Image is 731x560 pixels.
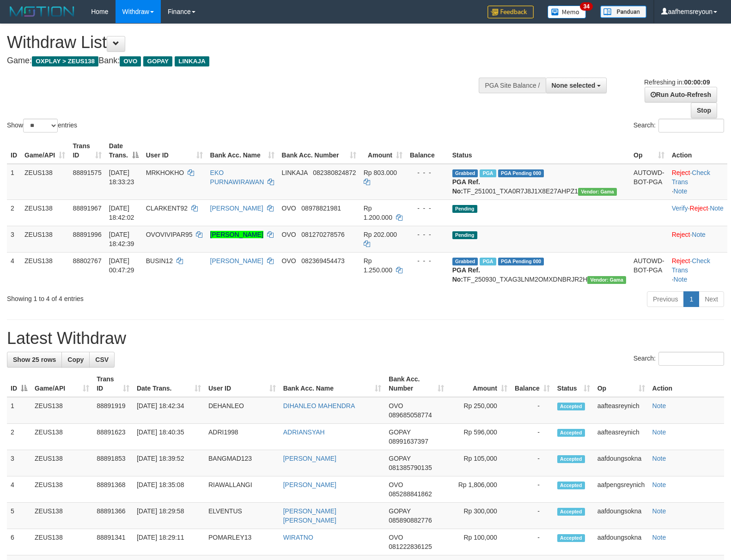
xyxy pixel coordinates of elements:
[31,529,93,555] td: ZEUS138
[31,450,93,476] td: ZEUS138
[389,507,410,515] span: GOPAY
[73,231,101,238] span: 88891996
[7,56,478,66] h4: Game: Bank:
[389,402,403,409] span: OVO
[205,397,280,424] td: DEHANLEO
[364,205,392,221] span: Rp 1.200.000
[668,252,727,288] td: · ·
[389,517,432,524] span: Copy 085890882776 to clipboard
[710,205,724,212] a: Note
[668,226,727,252] td: ·
[630,252,668,288] td: AUTOWD-BOT-PGA
[511,529,554,555] td: -
[282,257,296,265] span: OVO
[511,476,554,503] td: -
[7,476,31,503] td: 4
[634,119,724,132] label: Search:
[554,371,594,397] th: Status: activate to sort column ascending
[684,78,710,86] strong: 00:00:09
[557,482,585,489] span: Accepted
[7,199,21,226] td: 2
[7,450,31,476] td: 3
[691,102,717,118] a: Stop
[658,352,724,366] input: Search:
[594,503,649,529] td: aafdoungsokna
[672,205,688,212] a: Verify
[146,205,188,212] span: CLARKENT92
[672,169,710,186] a: Check Trans
[511,371,554,397] th: Balance: activate to sort column ascending
[452,231,477,239] span: Pending
[133,371,205,397] th: Date Trans.: activate to sort column ascending
[364,257,392,274] span: Rp 1.250.000
[674,187,688,195] a: Note
[120,56,141,66] span: OVO
[668,138,727,164] th: Action
[448,476,511,503] td: Rp 1,806,000
[109,169,134,186] span: [DATE] 18:33:23
[210,169,264,186] a: EKO PURNAWIRAWAN
[644,78,710,86] span: Refreshing in:
[683,291,699,307] a: 1
[389,481,403,488] span: OVO
[146,169,184,176] span: MRKHOKHO
[21,199,69,226] td: ZEUS138
[7,5,77,18] img: MOTION_logo.png
[146,231,193,238] span: OVOVIVIPAR95
[283,402,355,409] a: DIHANLEO MAHENDRA
[360,138,406,164] th: Amount: activate to sort column ascending
[578,188,617,196] span: Vendor URL: https://trx31.1velocity.biz
[283,507,336,524] a: [PERSON_NAME] [PERSON_NAME]
[283,428,325,436] a: ADRIANSYAH
[93,503,133,529] td: 88891366
[207,138,278,164] th: Bank Acc. Name: activate to sort column ascending
[652,402,666,409] a: Note
[487,6,534,18] img: Feedback.jpg
[7,529,31,555] td: 6
[21,226,69,252] td: ZEUS138
[7,371,31,397] th: ID: activate to sort column descending
[389,534,403,541] span: OVO
[594,529,649,555] td: aafdoungsokna
[93,371,133,397] th: Trans ID: activate to sort column ascending
[142,138,207,164] th: User ID: activate to sort column ascending
[105,138,142,164] th: Date Trans.: activate to sort column descending
[552,82,596,89] span: None selected
[7,290,298,303] div: Showing 1 to 4 of 4 entries
[31,476,93,503] td: ZEUS138
[672,169,690,176] a: Reject
[580,2,592,11] span: 34
[645,87,717,102] a: Run Auto-Refresh
[692,231,706,238] a: Note
[205,476,280,503] td: RIAWALLANGI
[410,168,445,177] div: - - -
[699,291,724,307] a: Next
[93,450,133,476] td: 88891853
[480,169,496,177] span: Marked by aafpengsreynich
[672,231,690,238] a: Reject
[498,169,544,177] span: PGA Pending
[133,476,205,503] td: [DATE] 18:35:08
[210,231,263,238] a: [PERSON_NAME]
[301,205,341,212] span: Copy 08978821981 to clipboard
[7,424,31,450] td: 2
[7,138,21,164] th: ID
[301,257,344,265] span: Copy 082369454473 to clipboard
[452,178,480,195] b: PGA Ref. No:
[73,205,101,212] span: 88891967
[133,450,205,476] td: [DATE] 18:39:52
[7,352,62,367] a: Show 25 rows
[668,199,727,226] td: · ·
[133,397,205,424] td: [DATE] 18:42:34
[7,164,21,200] td: 1
[109,205,134,221] span: [DATE] 18:42:02
[548,6,586,18] img: Button%20Memo.svg
[69,138,105,164] th: Trans ID: activate to sort column ascending
[364,231,397,238] span: Rp 202.000
[23,119,58,132] select: Showentries
[511,424,554,450] td: -
[7,397,31,424] td: 1
[389,464,432,471] span: Copy 081385790135 to clipboard
[93,529,133,555] td: 88891341
[389,411,432,419] span: Copy 089685058774 to clipboard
